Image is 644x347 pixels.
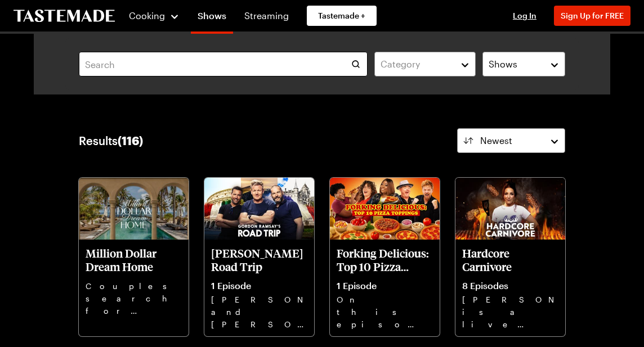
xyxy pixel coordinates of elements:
span: Cooking [129,10,165,21]
img: Hardcore Carnivore [455,178,565,240]
a: Gordon Ramsay's Road Trip[PERSON_NAME] Road Trip1 Episode[PERSON_NAME], and [PERSON_NAME] hit the... [204,178,314,336]
span: Tastemade + [318,10,365,21]
input: Search [79,52,368,76]
div: Results [79,134,143,147]
button: Sign Up for FREE [554,6,630,26]
button: Shows [482,52,565,76]
img: Million Dollar Dream Home [79,178,189,240]
p: Million Dollar Dream Home [86,246,182,273]
p: Couples search for the perfect luxury home. From bowling alleys to roof-top pools, these homes ha... [86,280,182,316]
button: Log In [502,10,547,21]
button: Newest [457,128,565,153]
img: Forking Delicious: Top 10 Pizza Toppings [330,178,440,240]
a: Shows [191,2,233,34]
a: Forking Delicious: Top 10 Pizza ToppingsForking Delicious: Top 10 Pizza Toppings1 EpisodeOn this ... [330,178,440,336]
button: Cooking [128,2,180,29]
p: Hardcore Carnivore [462,246,558,273]
button: Category [374,52,476,76]
p: 1 Episode [337,280,433,291]
p: Forking Delicious: Top 10 Pizza Toppings [337,246,433,273]
span: Sign Up for FREE [561,11,624,20]
div: Category [381,57,453,71]
a: Million Dollar Dream HomeMillion Dollar Dream HomeCouples search for the perfect luxury home. Fro... [79,178,189,336]
p: [PERSON_NAME], and [PERSON_NAME] hit the road for a wild food-filled tour of [GEOGRAPHIC_DATA], [... [211,294,307,330]
p: On this episode of Forking Delicious, we're counting down your Top Ten Pizza Toppings! [337,294,433,330]
p: 1 Episode [211,280,307,291]
span: Log In [513,11,536,20]
a: Tastemade + [307,6,377,26]
a: Hardcore CarnivoreHardcore Carnivore8 Episodes[PERSON_NAME] is a live fire cook and meat scientis... [455,178,565,336]
p: [PERSON_NAME] is a live fire cook and meat scientist traveling the country to find her favorite p... [462,294,558,330]
span: ( 116 ) [118,134,143,147]
a: To Tastemade Home Page [14,10,115,22]
span: Shows [489,57,517,71]
img: Gordon Ramsay's Road Trip [204,178,314,240]
p: 8 Episodes [462,280,558,291]
span: Newest [480,134,512,147]
p: [PERSON_NAME] Road Trip [211,246,307,273]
